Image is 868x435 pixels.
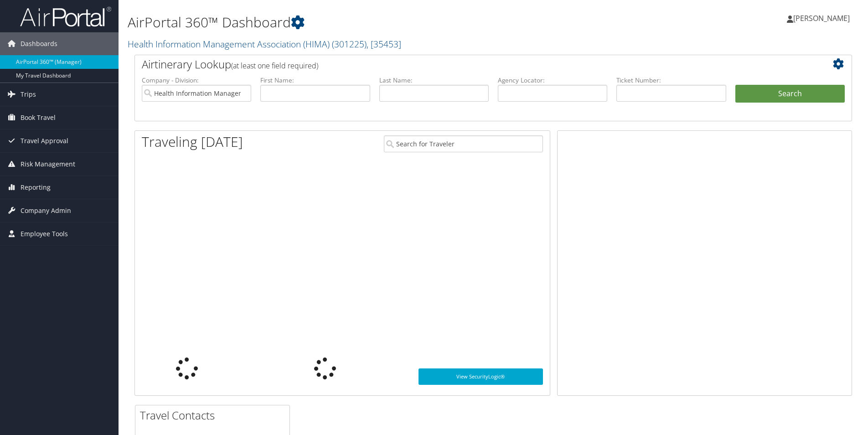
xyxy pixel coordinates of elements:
[231,61,318,71] span: (at least one field required)
[260,76,370,85] label: First Name:
[21,83,36,106] span: Trips
[128,13,615,32] h1: AirPortal 360™ Dashboard
[142,57,785,72] h2: Airtinerary Lookup
[787,5,859,32] a: [PERSON_NAME]
[21,129,68,152] span: Travel Approval
[21,223,68,245] span: Employee Tools
[379,76,489,85] label: Last Name:
[332,38,367,50] span: ( 301225 )
[21,153,75,176] span: Risk Management
[21,106,56,129] span: Book Travel
[735,85,845,103] button: Search
[367,38,401,50] span: , [ 35453 ]
[793,13,850,23] span: [PERSON_NAME]
[498,76,607,85] label: Agency Locator:
[616,76,726,85] label: Ticket Number:
[418,368,543,385] a: View SecurityLogic®
[140,408,289,423] h2: Travel Contacts
[21,176,51,199] span: Reporting
[21,32,57,55] span: Dashboards
[20,6,111,27] img: airportal-logo.png
[142,76,251,85] label: Company - Division:
[128,38,401,50] a: Health Information Management Association (HIMA)
[384,135,543,152] input: Search for Traveler
[142,132,243,151] h1: Traveling [DATE]
[21,199,71,222] span: Company Admin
